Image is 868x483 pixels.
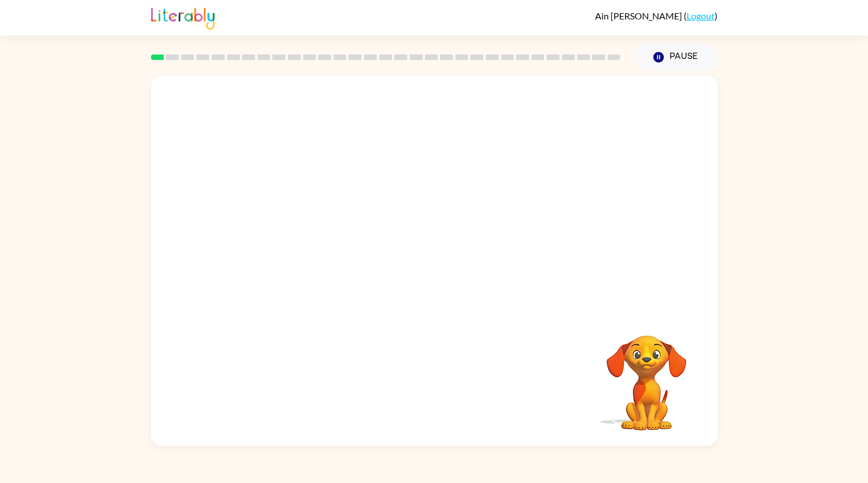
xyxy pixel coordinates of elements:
[589,318,704,432] video: Your browser must support playing .mp4 files to use Literably. Please try using another browser.
[635,44,718,70] button: Pause
[687,10,715,21] a: Logout
[595,10,718,21] div: ( )
[151,5,215,30] img: Literably
[595,10,684,21] span: Ain [PERSON_NAME]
